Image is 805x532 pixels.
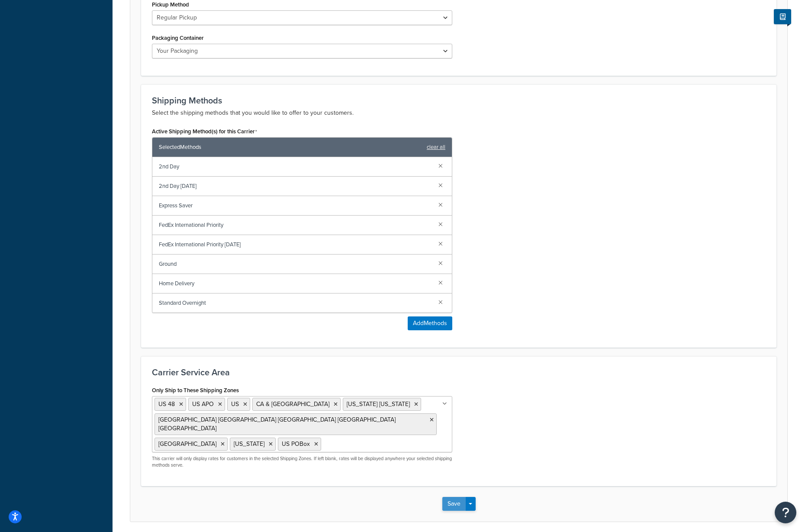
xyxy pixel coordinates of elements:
span: FedEx International Priority [DATE] [159,239,431,251]
span: [GEOGRAPHIC_DATA] [GEOGRAPHIC_DATA] [GEOGRAPHIC_DATA] [GEOGRAPHIC_DATA] [GEOGRAPHIC_DATA] [158,415,396,433]
a: clear all [427,141,445,153]
span: CA & [GEOGRAPHIC_DATA] [256,400,329,409]
span: Home Delivery [159,277,431,290]
span: Express Saver [159,200,431,212]
span: US APO [192,400,214,409]
span: Standard Overnight [159,297,431,309]
span: [US_STATE] [234,439,264,448]
button: AddMethods [408,316,452,330]
label: Only Ship to These Shipping Zones [152,387,239,393]
h3: Shipping Methods [152,96,766,105]
span: [GEOGRAPHIC_DATA] [158,439,216,448]
span: US POBox [282,439,310,448]
p: Select the shipping methods that you would like to offer to your customers. [152,108,766,118]
label: Active Shipping Method(s) for this Carrier [152,128,257,135]
button: Open Resource Center [775,502,796,523]
span: US 48 [158,400,175,409]
label: Pickup Method [152,1,189,8]
span: Selected Methods [159,141,422,153]
span: 2nd Day [159,161,431,173]
h3: Carrier Service Area [152,368,766,377]
span: US [231,400,239,409]
p: This carrier will only display rates for customers in the selected Shipping Zones. If left blank,... [152,455,452,469]
button: Show Help Docs [774,9,791,24]
span: 2nd Day [DATE] [159,180,431,192]
span: Ground [159,258,431,270]
span: FedEx International Priority [159,219,431,231]
label: Packaging Container [152,35,204,41]
button: Save [442,497,466,511]
span: [US_STATE] [US_STATE] [347,400,410,409]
